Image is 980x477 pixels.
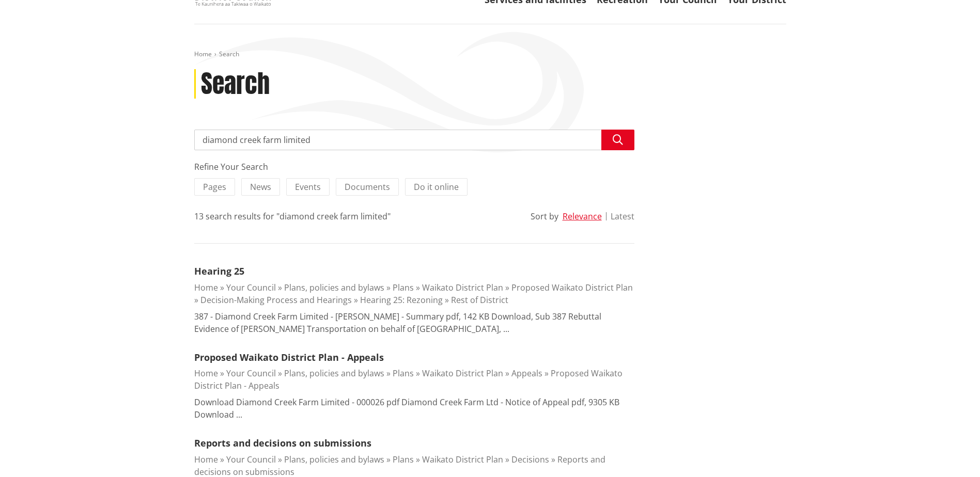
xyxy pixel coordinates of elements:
a: Home [194,454,218,465]
span: Do it online [414,181,459,193]
a: Appeals [511,368,542,379]
a: Rest of District [451,294,508,306]
a: Decision-Making Process and Hearings [200,294,352,306]
button: Relevance [563,212,602,221]
div: Sort by [531,210,558,222]
div: Refine Your Search [194,161,634,173]
a: Plans [393,454,414,465]
a: Home [194,282,218,293]
a: Hearing 25 [194,265,244,277]
button: Latest [611,212,634,221]
a: Your Council [226,368,276,379]
a: Plans, policies and bylaws [284,454,384,465]
p: Download Diamond Creek Farm Limited - 000026 pdf Diamond Creek Farm Ltd - Notice of Appeal pdf, 9... [194,396,634,421]
h1: Search [201,69,270,99]
p: 387 - Diamond Creek Farm Limited - [PERSON_NAME] - Summary pdf, 142 KB Download, Sub 387 Rebuttal... [194,310,634,335]
a: Plans, policies and bylaws [284,368,384,379]
span: Pages [203,181,226,193]
a: Waikato District Plan [422,454,503,465]
span: Events [295,181,321,193]
a: Decisions [511,454,549,465]
a: Proposed Waikato District Plan - Appeals [194,368,623,391]
a: Plans [393,368,414,379]
a: Your Council [226,454,276,465]
nav: breadcrumb [194,50,786,59]
a: Reports and decisions on submissions [194,437,371,449]
a: Hearing 25: Rezoning [360,294,443,306]
iframe: Messenger Launcher [932,434,970,471]
a: Waikato District Plan [422,282,503,293]
a: Home [194,50,212,58]
span: News [250,181,271,193]
a: Proposed Waikato District Plan - Appeals [194,351,384,363]
input: Search input [194,130,634,150]
a: Your Council [226,282,276,293]
a: Plans [393,282,414,293]
a: Home [194,368,218,379]
span: Documents [345,181,390,193]
a: Plans, policies and bylaws [284,282,384,293]
div: 13 search results for "diamond creek farm limited" [194,210,391,222]
a: Proposed Waikato District Plan [511,282,633,293]
span: Search [219,50,239,58]
a: Waikato District Plan [422,368,503,379]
